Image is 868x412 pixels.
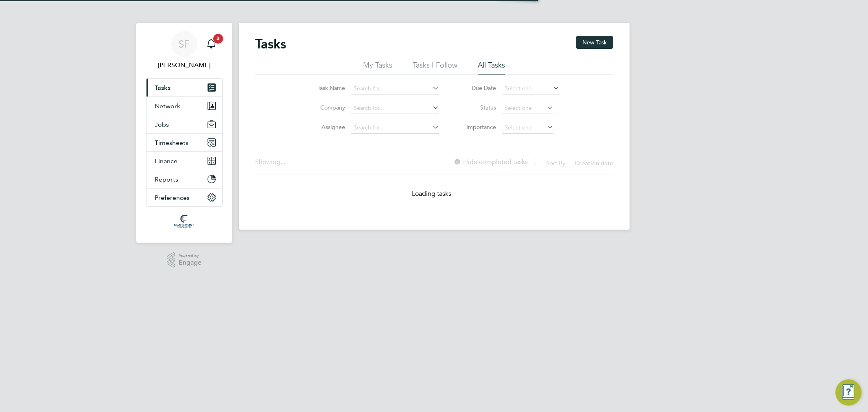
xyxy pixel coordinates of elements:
label: Task Name [308,84,345,92]
span: Jobs [155,121,169,128]
a: SF[PERSON_NAME] [146,31,223,70]
span: Network [155,102,180,110]
div: Showing [255,158,287,167]
label: Assignee [308,123,345,131]
span: Timesheets [155,139,188,147]
a: Powered byEngage [167,252,201,268]
li: Tasks I Follow [413,60,457,75]
input: Search for... [351,122,439,134]
button: Preferences [146,188,222,206]
button: Jobs [146,115,222,133]
input: Select one [502,122,553,134]
span: Engage [179,259,201,266]
span: Preferences [155,194,190,202]
label: Due Date [459,84,496,92]
span: Powered by [179,252,201,259]
li: All Tasks [478,60,505,75]
span: Loading tasks [412,190,452,198]
input: Search for... [351,103,439,114]
label: Hide completed tasks [453,158,528,166]
h2: Tasks [255,36,286,52]
a: Tasks [146,79,222,96]
span: Sam Fullman [146,60,223,70]
li: My Tasks [363,60,392,75]
img: claremontconsulting1-logo-retina.png [174,215,194,228]
span: ... [280,158,285,166]
label: Status [459,104,496,111]
button: Network [146,97,222,115]
span: Reports [155,175,178,183]
button: Reports [146,170,222,188]
span: SF [179,39,190,49]
span: Creation date [575,159,613,167]
label: Sort By [546,159,565,167]
a: 3 [203,31,219,57]
label: Importance [459,123,496,131]
button: Timesheets [146,134,222,151]
input: Select one [502,83,560,94]
span: Tasks [155,84,171,92]
button: New Task [576,36,613,49]
input: Search for... [351,83,439,94]
button: Engage Resource Center [835,379,861,405]
label: Company [308,104,345,111]
span: 3 [213,34,223,44]
input: Select one [502,103,553,114]
nav: Main navigation [136,23,232,243]
button: Finance [146,152,222,170]
span: Finance [155,157,177,165]
a: Go to home page [146,215,223,228]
